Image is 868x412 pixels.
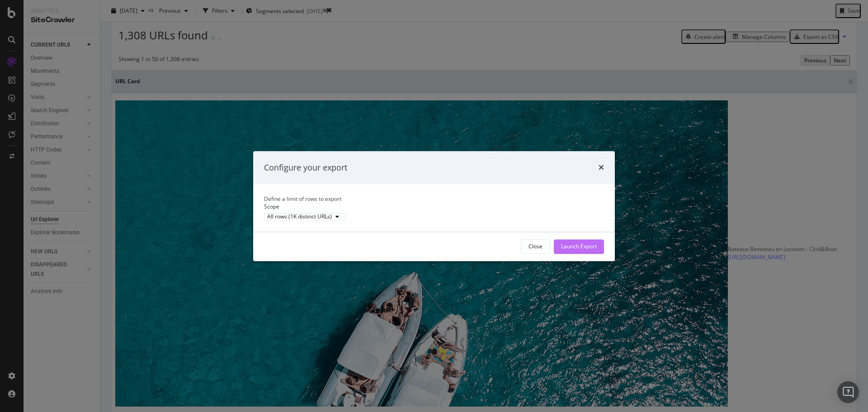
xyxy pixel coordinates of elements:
div: Configure your export [264,162,347,174]
div: Launch Export [561,242,597,250]
div: Close [528,242,542,250]
div: All rows (1K distinct URLs) [267,214,332,220]
div: times [599,162,604,174]
label: Scope [264,203,279,211]
div: Define a limit of rows to export [264,195,604,203]
div: Open Intercom Messenger [837,381,859,403]
button: Close [521,239,550,254]
button: Launch Export [554,239,604,254]
div: modal [253,151,615,261]
button: All rows (1K distinct URLs) [264,213,346,221]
